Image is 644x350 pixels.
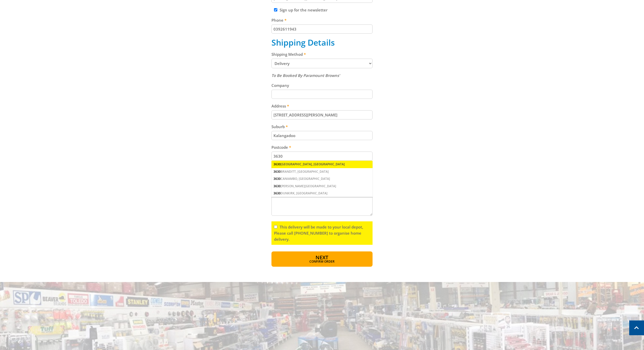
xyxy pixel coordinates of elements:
[271,24,373,34] input: Please enter your telephone number.
[271,175,373,182] div: CANIAMBO, [GEOGRAPHIC_DATA]
[271,251,373,267] button: Next Confirm order
[271,110,373,119] input: Please enter your address.
[282,260,362,263] span: Confirm order
[271,161,373,168] div: [GEOGRAPHIC_DATA], [GEOGRAPHIC_DATA]
[271,59,373,68] select: Please select a shipping method.
[271,190,373,197] div: DUNKIRK, [GEOGRAPHIC_DATA]
[271,124,373,130] label: Suburb
[271,73,340,78] em: To Be Booked By Paramount Browns'
[273,177,281,181] span: 3630
[274,225,277,228] input: Please read and complete.
[271,38,373,47] h2: Shipping Details
[271,152,373,161] input: Please enter your postcode.
[280,7,327,12] label: Sign up for the newsletter
[271,17,373,23] label: Phone
[271,168,373,175] div: BRANDITT, [GEOGRAPHIC_DATA]
[273,169,281,174] span: 3630
[316,254,328,261] span: Next
[271,82,373,88] label: Company
[271,103,373,109] label: Address
[271,144,373,150] label: Postcode
[271,131,373,140] input: Please enter your suburb.
[271,183,373,190] div: [PERSON_NAME][GEOGRAPHIC_DATA]
[273,191,281,195] span: 3630
[273,162,281,166] span: 3630
[274,224,363,242] label: This delivery will be made to your local depot, Please call [PHONE_NUMBER] to organise home deliv...
[273,184,281,188] span: 3630
[271,51,373,57] label: Shipping Method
